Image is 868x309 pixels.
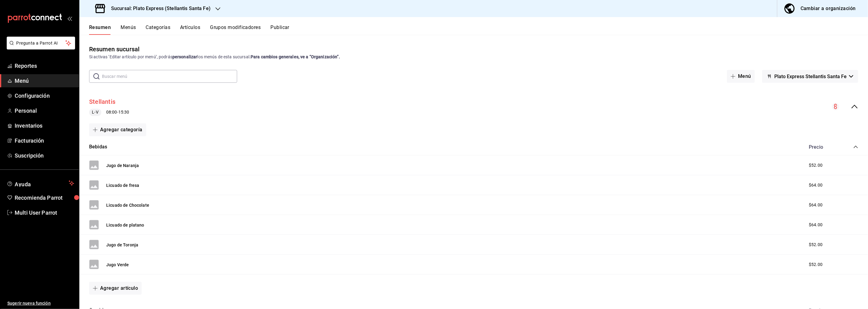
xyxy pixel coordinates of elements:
[270,24,289,35] button: Publicar
[180,24,200,35] button: Artículos
[89,109,101,115] span: L-V
[4,44,75,51] a: Pregunta a Parrot AI
[15,107,74,115] span: Personal
[89,123,146,136] button: Agregar categoría
[809,261,823,268] span: $52.00
[15,209,74,217] span: Multi User Parrot
[809,162,823,169] span: $52.00
[89,54,858,60] div: Si activas ‘Editar artículo por menú’, podrás los menús de esta sucursal.
[809,202,823,208] span: $64.00
[102,70,237,82] input: Buscar menú
[809,182,823,188] span: $64.00
[15,180,66,187] span: Ayuda
[853,144,858,149] button: collapse-category-row
[106,222,144,228] button: Licuado de platano
[121,24,136,35] button: Menús
[89,45,139,54] div: Resumen sucursal
[89,24,111,35] button: Resumen
[809,242,823,248] span: $52.00
[15,77,74,85] span: Menú
[803,144,842,150] div: Precio
[16,40,66,46] span: Pregunta a Parrot AI
[727,70,755,83] button: Menú
[210,24,261,35] button: Grupos modificadores
[801,4,856,13] div: Cambiar a organización
[15,136,74,145] span: Facturación
[89,109,129,116] div: 08:00 - 15:30
[774,74,847,79] span: Plato Express Stellantis Santa Fe
[7,300,74,307] span: Sugerir nueva función
[15,92,74,100] span: Configuración
[89,97,115,106] button: Stellantis
[67,16,72,21] button: open_drawer_menu
[106,242,138,248] button: Jugo de Toronja
[79,93,868,121] div: collapse-menu-row
[15,62,74,70] span: Reportes
[146,24,171,35] button: Categorías
[15,122,74,130] span: Inventarios
[106,262,129,268] button: Jugo Verde
[106,202,149,208] button: Licuado de Chocolate
[15,194,74,202] span: Recomienda Parrot
[251,54,340,59] strong: Para cambios generales, ve a “Organización”.
[762,70,858,83] button: Plato Express Stellantis Santa Fe
[7,37,75,49] button: Pregunta a Parrot AI
[15,151,74,160] span: Suscripción
[106,5,211,12] h3: Sucursal: Plato Express (Stellantis Santa Fe)
[106,162,139,169] button: Jugo de Naranja
[89,282,142,295] button: Agregar artículo
[809,222,823,228] span: $64.00
[89,144,107,151] button: Bebidas
[106,182,139,188] button: Licuado de fresa
[89,24,868,35] div: navigation tabs
[172,54,197,59] strong: personalizar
